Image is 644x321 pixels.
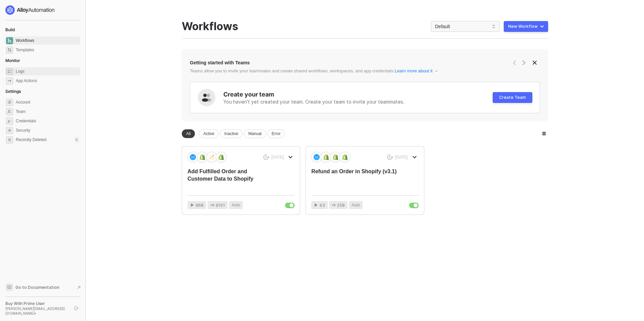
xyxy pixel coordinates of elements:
button: New Workflow [504,21,548,32]
img: icon [190,154,196,160]
span: security [6,127,13,134]
span: Build [5,27,15,32]
span: icon-app-actions [6,77,13,84]
span: Account [16,98,79,106]
div: [PERSON_NAME][EMAIL_ADDRESS][DOMAIN_NAME] • [5,306,68,316]
span: logout [74,306,78,310]
span: icon-app-actions [210,203,214,207]
div: Workflows [182,20,238,33]
span: Logs [16,67,79,75]
div: Refund an Order in Shopify (v3.1) [311,168,397,190]
span: team [6,108,13,115]
div: New Workflow [508,24,538,29]
div: Buy With Prime User [5,301,68,306]
span: icon-app-actions [332,203,336,207]
span: Go to Documentation [15,284,59,290]
span: 9101 [216,202,225,208]
span: icon-arrow-left [512,60,517,65]
span: Settings [5,89,21,94]
span: Default [435,21,496,31]
span: icon-close [532,60,537,65]
a: Learn more about it → [395,68,438,73]
a: Knowledge Base [5,283,80,291]
span: 43 [319,202,325,208]
span: documentation [6,284,13,291]
div: Active [199,129,219,138]
div: Create Team [499,95,526,100]
span: icon-success-page [387,154,393,160]
span: 968 [196,202,204,208]
div: All [182,129,195,138]
div: [DATE] [271,154,284,160]
img: icon [342,154,348,160]
div: Error [267,129,285,138]
span: settings [6,99,13,106]
span: Security [16,126,79,134]
span: icon-arrow-right [521,60,527,65]
span: Monitor [5,58,20,63]
div: Teams allow you to invite your teammates and create shared workflows, workspaces, and app credent... [190,68,470,74]
div: 0 [74,137,79,142]
span: 258 [337,202,345,208]
span: Workflows [16,37,79,45]
span: Auto [352,202,360,208]
span: icon-arrow-down [413,155,417,159]
img: icon [332,154,338,160]
div: Create your team [223,90,493,99]
div: Manual [244,129,266,138]
span: Auto [232,202,240,208]
span: marketplace [6,47,13,54]
span: credentials [6,118,13,125]
a: logo [5,5,80,15]
span: settings [6,136,13,143]
span: icon-success-page [263,154,270,160]
span: dashboard [6,37,13,44]
span: icon-logs [6,68,13,75]
div: Inactive [220,129,243,138]
div: Getting started with Teams [190,59,250,66]
span: document-arrow [75,284,82,291]
span: Credentials [16,117,79,125]
img: icon [314,154,320,160]
div: Add Fulfilled Order and Customer Data to Shopify [187,168,273,190]
img: logo [5,5,55,15]
span: Team [16,108,79,116]
div: You haven't yet created your team. Create your team to invite your teammates. [223,99,493,105]
span: Recently Deleted [16,137,46,143]
div: App Actions [16,78,37,84]
img: icon [323,154,329,160]
img: icon [218,154,224,160]
button: Create Team [493,92,532,103]
img: icon [209,154,215,160]
div: [DATE] [395,154,408,160]
img: icon [199,154,205,160]
span: icon-arrow-down [288,155,292,159]
span: Templates [16,46,79,54]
